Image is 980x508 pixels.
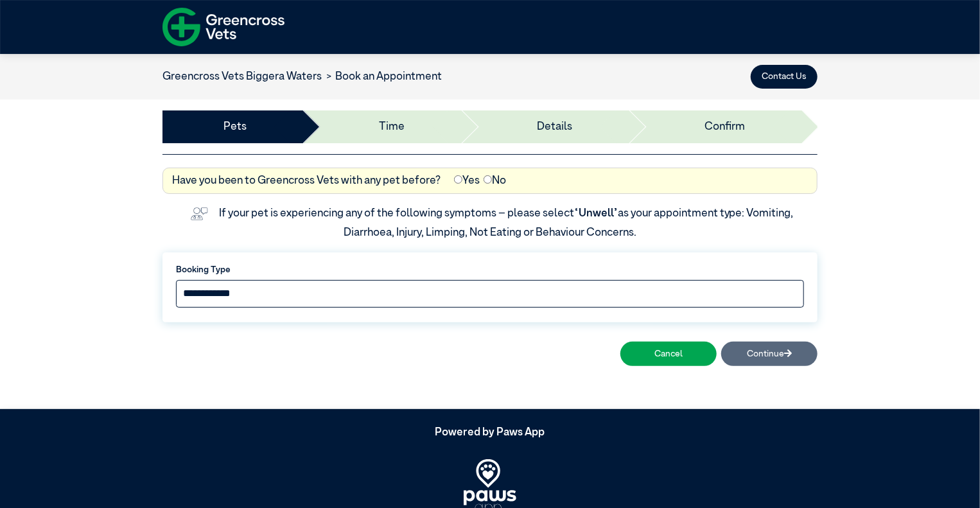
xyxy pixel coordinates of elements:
[484,175,492,184] input: No
[172,173,441,189] label: Have you been to Greencross Vets with any pet before?
[454,175,462,184] input: Yes
[484,173,506,189] label: No
[219,208,796,238] label: If your pet is experiencing any of the following symptoms – please select as your appointment typ...
[620,342,717,365] button: Cancel
[162,71,322,82] a: Greencross Vets Biggera Waters
[751,65,818,89] button: Contact Us
[322,69,442,85] li: Book an Appointment
[186,203,213,225] img: vet
[162,69,442,85] nav: breadcrumb
[223,119,247,136] a: Pets
[162,426,818,439] h5: Powered by Paws App
[162,3,284,51] img: f-logo
[574,208,618,219] span: “Unwell”
[454,173,480,189] label: Yes
[176,263,804,276] label: Booking Type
